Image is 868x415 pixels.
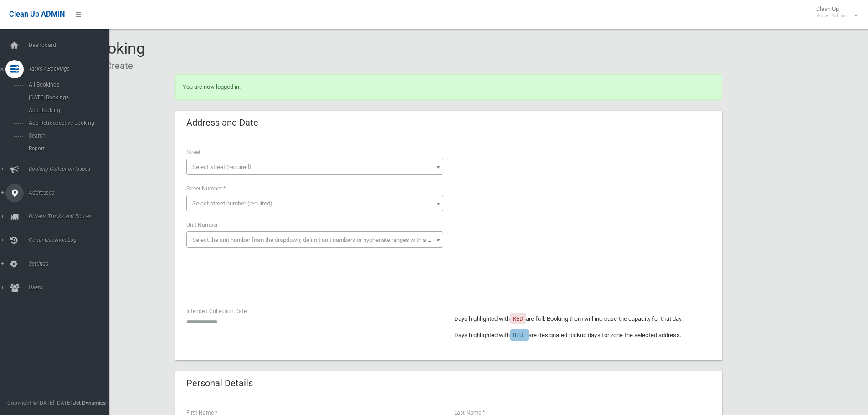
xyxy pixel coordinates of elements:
div: You are now logged in. [175,74,722,100]
header: Address and Date [175,114,269,132]
span: Select the unit number from the dropdown, delimit unit numbers or hyphenate ranges with a comma [192,236,447,243]
strong: Jet Dynamics [73,400,106,406]
li: Create [99,57,133,74]
span: Communication Log [26,237,116,243]
span: Settings [26,261,116,267]
p: Days highlighted with are full. Booking them will increase the capacity for that day. [454,313,711,324]
span: Select street number (required) [192,200,272,207]
span: Add Booking [26,107,108,113]
span: [DATE] Bookings [26,94,108,101]
span: Search [26,133,108,139]
span: Dashboard [26,42,116,48]
span: Booking Collection Issues [26,166,116,172]
span: Users [26,284,116,291]
span: Select street (required) [192,164,252,170]
span: Add Retrospective Booking [26,120,108,126]
span: Clean Up ADMIN [9,10,65,19]
small: Super Admin [816,12,847,19]
span: Clean Up [812,5,857,19]
header: Personal Details [175,374,264,392]
span: All Bookings [26,82,108,88]
span: Report [26,145,108,152]
span: Tasks / Bookings [26,66,116,72]
span: BLUE [513,332,526,338]
span: RED [513,315,524,322]
span: Drivers, Trucks and Routes [26,213,116,220]
span: Addresses [26,190,116,196]
p: Days highlighted with are designated pickup days for zone the selected address. [454,330,711,341]
span: Copyright © [DATE]-[DATE] [7,400,72,406]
